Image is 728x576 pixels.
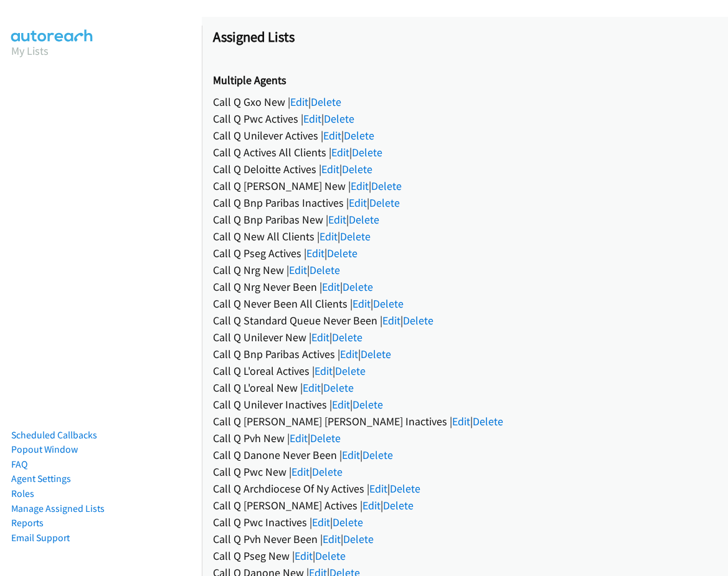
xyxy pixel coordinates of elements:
[11,503,105,514] a: Manage Assigned Lists
[373,296,404,311] a: Delete
[213,177,717,194] div: Call Q [PERSON_NAME] New | |
[213,413,717,430] div: Call Q [PERSON_NAME] [PERSON_NAME] Inactives | |
[371,179,402,193] a: Delete
[213,312,717,329] div: Call Q Standard Queue Never Been | |
[321,162,339,176] a: Edit
[323,532,341,546] a: Edit
[213,211,717,228] div: Call Q Bnp Paribas New | |
[312,515,330,529] a: Edit
[473,414,503,428] a: Delete
[335,364,366,378] a: Delete
[213,28,717,45] h1: Assigned Lists
[331,145,349,159] a: Edit
[328,212,346,227] a: Edit
[349,212,379,227] a: Delete
[303,111,321,126] a: Edit
[213,245,717,262] div: Call Q Pseg Actives | |
[333,515,363,529] a: Delete
[382,313,400,328] a: Edit
[369,196,400,210] a: Delete
[213,480,717,497] div: Call Q Archdiocese Of Ny Actives | |
[306,246,324,260] a: Edit
[342,162,372,176] a: Delete
[323,380,354,395] a: Delete
[352,397,383,412] a: Delete
[452,414,470,428] a: Edit
[295,549,313,563] a: Edit
[213,547,717,564] div: Call Q Pseg New | |
[213,278,717,295] div: Call Q Nrg Never Been | |
[213,262,717,278] div: Call Q Nrg New | |
[290,95,308,109] a: Edit
[213,110,717,127] div: Call Q Pwc Actives | |
[213,295,717,312] div: Call Q Never Been All Clients | |
[11,429,97,441] a: Scheduled Callbacks
[213,144,717,161] div: Call Q Actives All Clients | |
[362,498,381,512] a: Edit
[303,380,321,395] a: Edit
[213,161,717,177] div: Call Q Deloitte Actives | |
[290,431,308,445] a: Edit
[361,347,391,361] a: Delete
[213,127,717,144] div: Call Q Unilever Actives | |
[289,263,307,277] a: Edit
[291,465,310,479] a: Edit
[311,330,329,344] a: Edit
[319,229,338,243] a: Edit
[311,95,341,109] a: Delete
[369,481,387,496] a: Edit
[213,497,717,514] div: Call Q [PERSON_NAME] Actives | |
[213,463,717,480] div: Call Q Pwc New | |
[322,280,340,294] a: Edit
[340,229,371,243] a: Delete
[352,145,382,159] a: Delete
[362,448,393,462] a: Delete
[11,488,34,499] a: Roles
[213,531,717,547] div: Call Q Pvh Never Been | |
[312,465,343,479] a: Delete
[11,532,70,544] a: Email Support
[11,44,49,58] a: My Lists
[213,396,717,413] div: Call Q Unilever Inactives | |
[342,448,360,462] a: Edit
[213,93,717,110] div: Call Q Gxo New | |
[349,196,367,210] a: Edit
[323,128,341,143] a: Edit
[383,498,414,512] a: Delete
[343,532,374,546] a: Delete
[352,296,371,311] a: Edit
[344,128,374,143] a: Delete
[340,347,358,361] a: Edit
[213,446,717,463] div: Call Q Danone Never Been | |
[213,228,717,245] div: Call Q New All Clients | |
[403,313,433,328] a: Delete
[390,481,420,496] a: Delete
[343,280,373,294] a: Delete
[213,430,717,446] div: Call Q Pvh New | |
[332,330,362,344] a: Delete
[310,263,340,277] a: Delete
[213,362,717,379] div: Call Q L'oreal Actives | |
[11,517,44,529] a: Reports
[324,111,354,126] a: Delete
[213,329,717,346] div: Call Q Unilever New | |
[213,194,717,211] div: Call Q Bnp Paribas Inactives | |
[213,379,717,396] div: Call Q L'oreal New | |
[11,473,71,484] a: Agent Settings
[11,458,27,470] a: FAQ
[213,514,717,531] div: Call Q Pwc Inactives | |
[310,431,341,445] a: Delete
[332,397,350,412] a: Edit
[11,443,78,455] a: Popout Window
[213,73,717,88] h2: Multiple Agents
[315,549,346,563] a: Delete
[351,179,369,193] a: Edit
[314,364,333,378] a: Edit
[327,246,357,260] a: Delete
[213,346,717,362] div: Call Q Bnp Paribas Actives | |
